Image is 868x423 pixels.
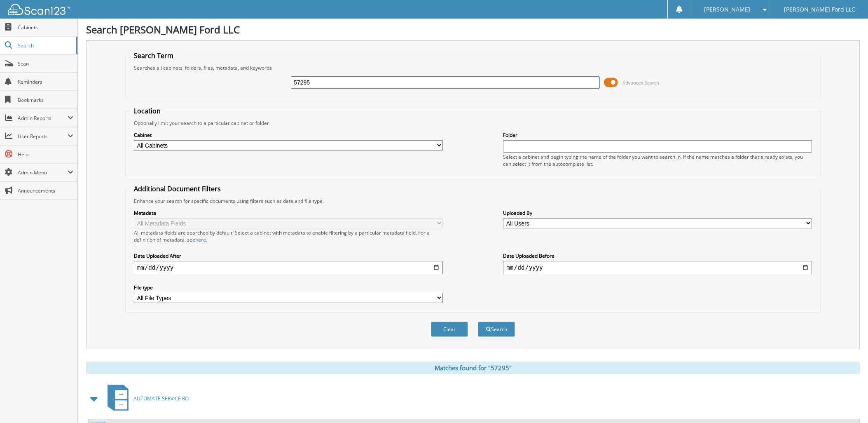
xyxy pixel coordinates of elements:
[18,24,73,31] span: Cabinets
[103,382,189,415] a: AUTOMATE SERVICE RO
[503,261,812,274] input: end
[134,284,443,291] label: File type
[18,78,73,85] span: Reminders
[784,7,855,12] span: [PERSON_NAME] Ford LLC
[130,184,225,193] legend: Additional Document Filters
[86,362,860,374] div: Matches found for "57295"
[478,322,515,337] button: Search
[431,322,468,337] button: Clear
[130,51,178,60] legend: Search Term
[134,132,443,139] label: Cabinet
[18,42,72,49] span: Search
[18,115,68,122] span: Admin Reports
[18,133,68,140] span: User Reports
[18,187,73,194] span: Announcements
[622,80,659,86] span: Advanced Search
[503,132,812,139] label: Folder
[503,252,812,259] label: Date Uploaded Before
[130,197,816,204] div: Enhance your search for specific documents using filters such as date and file type.
[18,96,73,103] span: Bookmarks
[195,236,206,243] a: here
[134,229,443,243] div: All metadata fields are searched by default. Select a cabinet with metadata to enable filtering b...
[130,106,165,115] legend: Location
[86,23,860,36] h1: Search [PERSON_NAME] Ford LLC
[18,60,73,67] span: Scan
[18,151,73,158] span: Help
[134,209,443,216] label: Metadata
[134,252,443,259] label: Date Uploaded After
[503,209,812,216] label: Uploaded By
[130,64,816,71] div: Searches all cabinets, folders, files, metadata, and keywords
[8,4,70,15] img: scan123-logo-white.svg
[130,120,816,127] div: Optionally limit your search to a particular cabinet or folder
[18,169,68,176] span: Admin Menu
[704,7,750,12] span: [PERSON_NAME]
[503,153,812,167] div: Select a cabinet and begin typing the name of the folder you want to search in. If the name match...
[134,261,443,274] input: start
[133,395,189,402] span: AUTOMATE SERVICE RO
